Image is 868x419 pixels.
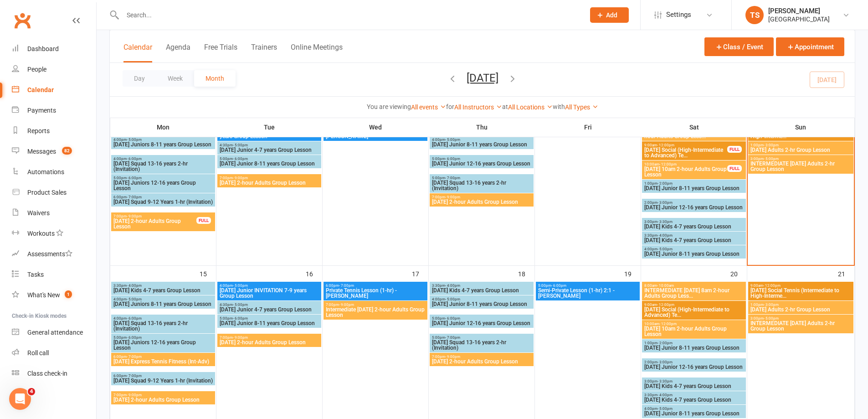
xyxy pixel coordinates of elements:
[27,370,67,377] div: Class check-in
[657,379,673,383] span: - 3:30pm
[113,157,213,161] span: 4:00pm
[27,86,54,93] div: Calendar
[12,162,96,182] a: Automations
[325,288,426,299] span: Private Tennis Lesson (1-hr) - [PERSON_NAME]
[339,303,354,307] span: - 9:00pm
[412,266,428,281] div: 17
[27,209,50,217] div: Waivers
[644,307,744,318] span: [DATE] Social (High-Intermediate to Advanced) Te...
[27,230,55,237] div: Workouts
[219,147,319,153] span: [DATE] Junior 4-7 years Group Lesson
[12,182,96,203] a: Product Sales
[644,247,744,251] span: 4:00pm
[123,70,156,87] button: Day
[644,288,744,299] span: INTERMEDIATE [DATE] 8am 2-hour Adults Group Less...
[551,284,566,288] span: - 6:00pm
[113,355,213,359] span: 6:00pm
[750,321,852,331] span: INTERMEDIATE [DATE] Adults 2-hr Group Lesson
[565,103,598,111] a: All Types
[445,316,460,321] span: - 6:00pm
[110,118,216,137] th: Mon
[644,322,744,326] span: 10:00am
[644,303,744,307] span: 9:00am
[747,118,855,137] th: Sun
[429,118,535,137] th: Thu
[127,374,142,378] span: - 7:00pm
[431,321,532,326] span: [DATE] Junior 12-16 years Group Lesson
[12,264,96,285] a: Tasks
[535,118,641,137] th: Fri
[27,45,59,52] div: Dashboard
[113,297,213,301] span: 4:00pm
[644,128,728,139] span: INTERMEDIATE [DATE] 8am 2-hour Adults Group Less...
[62,147,72,155] span: 82
[325,284,426,288] span: 6:00pm
[750,284,852,288] span: 9:00am
[233,316,248,321] span: - 6:00pm
[606,11,617,19] span: Add
[233,336,248,340] span: - 9:00pm
[431,336,532,340] span: 5:00pm
[127,157,142,161] span: - 6:00pm
[219,143,319,147] span: 4:30pm
[156,70,194,87] button: Week
[12,343,96,363] a: Roll call
[624,266,641,281] div: 19
[12,363,96,384] a: Class kiosk mode
[750,316,852,321] span: 3:00pm
[113,288,213,293] span: [DATE] Kids 4-7 years Group Lesson
[12,244,96,264] a: Assessments
[27,168,64,176] div: Automations
[659,322,677,326] span: - 12:00pm
[11,9,34,32] a: Clubworx
[644,341,744,345] span: 1:00pm
[431,157,532,161] span: 5:00pm
[644,224,744,229] span: [DATE] Kids 4-7 years Group Lesson
[431,284,532,288] span: 3:30pm
[251,43,277,62] button: Trainers
[113,199,213,205] span: [DATE] Squad 9-12 Years 1-hr (Invitation)
[745,6,764,24] div: TS
[657,201,673,205] span: - 3:00pm
[339,284,354,288] span: - 7:00pm
[113,138,213,142] span: 4:00pm
[445,176,460,180] span: - 7:00pm
[325,307,426,318] span: Intermediate [DATE] 2-hour Adults Group Lesson
[750,303,852,307] span: 1:00pm
[127,214,142,218] span: - 9:00pm
[127,195,142,199] span: - 7:00pm
[763,284,781,288] span: - 12:00pm
[12,141,96,162] a: Messages 82
[445,297,460,301] span: - 5:00pm
[219,176,319,180] span: 7:00pm
[445,336,460,340] span: - 7:00pm
[166,43,190,62] button: Agenda
[219,336,319,340] span: 7:00pm
[127,336,142,340] span: - 6:00pm
[641,118,747,137] th: Sat
[704,37,774,56] button: Class / Event
[113,378,213,383] span: [DATE] Squad 9-12 Years 1-hr (Invitation)
[113,321,213,331] span: [DATE] Squad 13-16 years 2-hr (Invitation)
[367,103,411,110] strong: You are viewing
[219,284,319,288] span: 4:00pm
[127,393,142,397] span: - 9:00pm
[467,72,498,84] button: [DATE]
[431,288,532,293] span: [DATE] Kids 4-7 years Group Lesson
[233,143,248,147] span: - 5:00pm
[219,157,319,161] span: 5:00pm
[445,355,460,359] span: - 9:00pm
[644,284,744,288] span: 8:00am
[12,223,96,244] a: Workouts
[27,271,44,278] div: Tasks
[27,148,56,155] div: Messages
[644,393,744,397] span: 3:30pm
[219,161,319,166] span: [DATE] Junior 8-11 years Group Lesson
[127,316,142,321] span: - 6:00pm
[644,379,744,383] span: 3:00pm
[657,360,673,364] span: - 3:00pm
[727,165,742,172] div: FULL
[12,80,96,100] a: Calendar
[644,220,744,224] span: 3:00pm
[431,161,532,166] span: [DATE] Junior 12-16 years Group Lesson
